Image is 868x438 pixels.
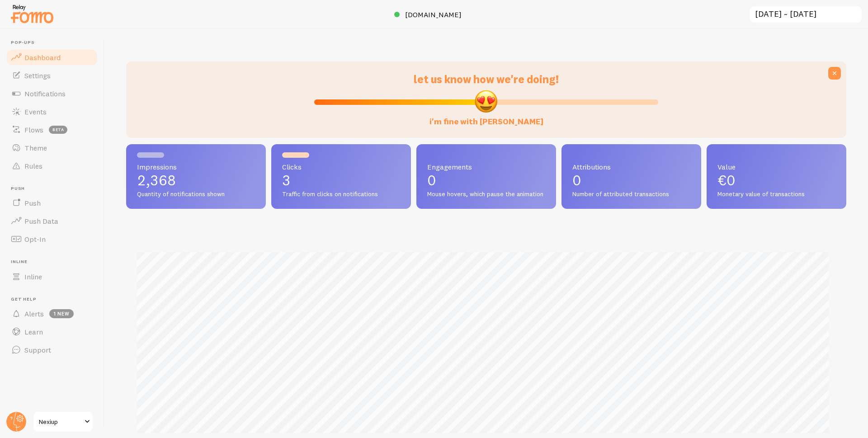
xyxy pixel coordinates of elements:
span: 1 new [49,309,74,318]
span: Get Help [11,297,99,302]
p: 0 [427,173,545,188]
span: Rules [24,161,42,170]
a: Alerts 1 new [5,305,99,323]
span: Nexiup [39,416,82,427]
span: Events [24,107,47,116]
span: Dashboard [24,53,61,62]
span: Mouse hovers, which pause the animation [427,190,545,198]
span: Pop-ups [11,40,99,46]
a: Nexiup [33,411,94,433]
p: 2,368 [137,173,255,188]
span: Engagements [427,163,545,170]
a: Flows beta [5,121,99,139]
span: beta [49,126,67,134]
span: Impressions [137,163,255,170]
a: Dashboard [5,48,99,66]
span: Push Data [24,217,58,226]
span: Alerts [24,309,44,318]
span: Opt-In [24,235,46,244]
span: Push [24,198,41,207]
span: Attributions [572,163,690,170]
span: Quantity of notifications shown [137,190,255,198]
span: Number of attributed transactions [572,190,690,198]
a: Push [5,194,99,212]
span: Push [11,186,99,192]
a: Rules [5,157,99,175]
p: 0 [572,173,690,188]
span: let us know how we're doing! [414,72,559,86]
a: Push Data [5,212,99,230]
span: Monetary value of transactions [717,190,835,198]
span: Inline [11,259,99,265]
a: Events [5,103,99,121]
span: Support [24,345,51,354]
a: Learn [5,323,99,341]
span: Flows [24,125,43,134]
span: Learn [24,327,43,336]
a: Inline [5,268,99,286]
span: Inline [24,272,42,281]
span: Notifications [24,89,66,98]
span: Theme [24,143,47,152]
span: Traffic from clicks on notifications [282,190,400,198]
img: emoji.png [474,89,498,113]
p: 3 [282,173,400,188]
a: Support [5,341,99,359]
span: Clicks [282,163,400,170]
a: Opt-In [5,230,99,248]
img: fomo-relay-logo-orange.svg [9,2,55,25]
a: Notifications [5,85,99,103]
span: Value [717,163,835,170]
label: i'm fine with [PERSON_NAME] [429,108,543,127]
a: Theme [5,139,99,157]
span: €0 [717,171,736,189]
a: Settings [5,66,99,85]
span: Settings [24,71,51,80]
